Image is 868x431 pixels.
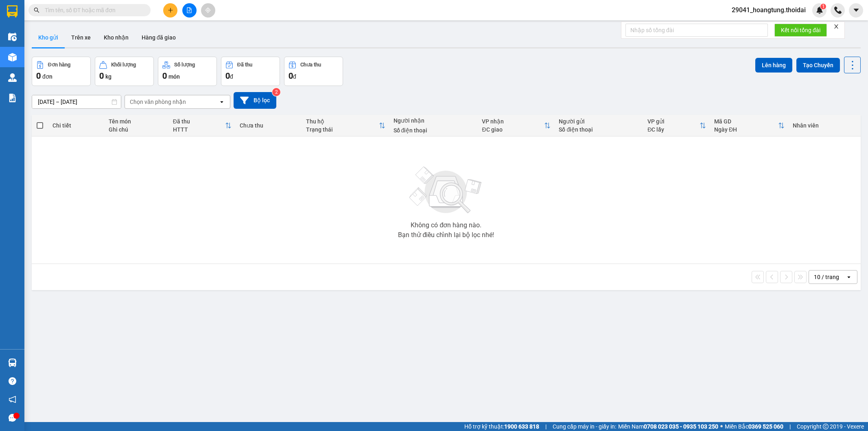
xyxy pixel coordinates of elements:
span: 29041_hoangtung.thoidai [725,5,812,15]
div: Đơn hàng [48,62,70,68]
span: 0 [162,71,167,81]
div: Khối lượng [111,62,136,68]
span: kg [105,73,112,80]
div: Chọn văn phòng nhận [130,98,186,106]
img: warehouse-icon [8,53,17,62]
button: Chưa thu0đ [284,57,343,86]
div: ĐC lấy [647,126,700,133]
span: ⚪️ [720,425,723,428]
th: Toggle SortBy [710,115,789,136]
span: search [34,7,39,13]
strong: 0369 525 060 [748,423,783,430]
span: 0 [99,71,104,81]
div: Bạn thử điều chỉnh lại bộ lọc nhé! [398,232,494,238]
div: Số điện thoại [559,126,639,133]
div: Ngày ĐH [714,126,778,133]
div: Số lượng [174,62,195,68]
sup: 1 [820,4,826,9]
div: Chưa thu [300,62,321,68]
div: 10 / trang [814,273,839,281]
button: Trên xe [65,28,97,47]
div: Người nhận [394,117,474,124]
span: Kết nối tổng đài [781,26,820,35]
div: Người gửi [559,118,639,125]
div: Chưa thu [240,122,298,129]
span: close [833,24,839,29]
span: 1 [822,4,824,9]
span: copyright [823,424,829,429]
span: 0 [289,71,293,81]
button: Kho gửi [32,28,65,47]
button: Lên hàng [755,58,792,73]
img: warehouse-icon [8,33,17,41]
img: logo-vxr [7,5,17,18]
span: caret-down [853,7,860,14]
button: aim [201,3,215,18]
button: Kho nhận [97,28,135,47]
div: Mã GD [714,118,778,125]
button: Tạo Chuyến [796,58,840,73]
span: | [545,422,547,431]
span: 0 [225,71,230,81]
div: Nhân viên [793,122,856,129]
div: VP gửi [647,118,700,125]
div: Không có đơn hàng nào. [411,222,481,229]
button: Kết nối tổng đài [774,24,827,37]
th: Toggle SortBy [169,115,236,136]
input: Nhập số tổng đài [625,24,768,37]
img: icon-new-feature [816,7,823,14]
div: Đã thu [237,62,252,68]
span: notification [9,396,16,403]
div: Chi tiết [52,122,101,129]
div: Tên món [109,118,164,125]
button: caret-down [849,3,863,18]
svg: open [846,274,852,280]
img: solution-icon [8,94,17,102]
div: Trạng thái [306,126,378,133]
span: đ [230,73,233,80]
input: Select a date range. [32,95,121,108]
button: Đã thu0đ [221,57,280,86]
div: Ghi chú [109,126,164,133]
sup: 2 [272,88,280,96]
span: Hỗ trợ kỹ thuật: [464,422,539,431]
button: Bộ lọc [234,92,276,109]
div: HTTT [173,126,225,133]
img: warehouse-icon [8,358,17,367]
span: 0 [36,71,41,81]
span: món [168,73,180,80]
button: file-add [182,3,197,18]
th: Toggle SortBy [302,115,389,136]
span: đ [293,73,296,80]
span: Cung cấp máy in - giấy in: [553,422,616,431]
div: Đã thu [173,118,225,125]
div: Thu hộ [306,118,378,125]
button: Hàng đã giao [135,28,182,47]
svg: open [219,99,225,105]
th: Toggle SortBy [643,115,710,136]
span: file-add [186,7,192,13]
button: plus [163,3,177,18]
div: Số điện thoại [394,127,474,134]
span: aim [205,7,211,13]
div: ĐC giao [482,126,544,133]
span: | [789,422,791,431]
span: đơn [42,73,52,80]
button: Số lượng0món [158,57,217,86]
strong: 1900 633 818 [504,423,539,430]
span: question-circle [9,377,16,385]
strong: 0708 023 035 - 0935 103 250 [644,423,718,430]
span: Miền Nam [618,422,718,431]
img: phone-icon [834,7,842,14]
img: warehouse-icon [8,73,17,82]
span: message [9,414,16,422]
span: plus [168,7,173,13]
img: svg+xml;base64,PHN2ZyBjbGFzcz0ibGlzdC1wbHVnX19zdmciIHhtbG5zPSJodHRwOi8vd3d3LnczLm9yZy8yMDAwL3N2Zy... [405,162,487,219]
span: Miền Bắc [725,422,783,431]
button: Khối lượng0kg [95,57,154,86]
th: Toggle SortBy [478,115,555,136]
button: Đơn hàng0đơn [32,57,91,86]
input: Tìm tên, số ĐT hoặc mã đơn [45,6,141,15]
div: VP nhận [482,118,544,125]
